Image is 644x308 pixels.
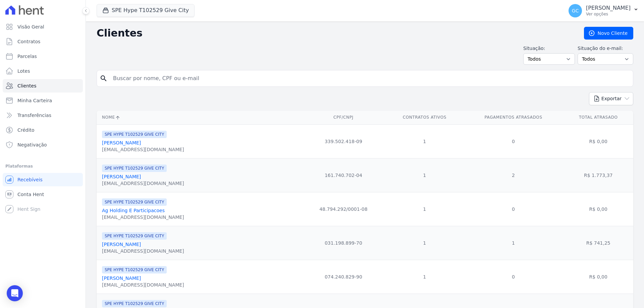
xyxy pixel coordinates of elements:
div: [EMAIL_ADDRESS][DOMAIN_NAME] [102,214,184,221]
span: SPE HYPE T102529 GIVE CITY [102,165,167,172]
td: R$ 741,25 [563,226,633,260]
a: [PERSON_NAME] [102,242,141,247]
td: R$ 0,00 [563,192,633,226]
span: Negativação [17,141,47,148]
span: Conta Hent [17,191,44,198]
td: 48.794.292/0001-08 [301,192,386,226]
th: Nome [97,111,301,124]
input: Buscar por nome, CPF ou e-mail [109,72,630,85]
span: SPE HYPE T102529 GIVE CITY [102,131,167,138]
span: SPE HYPE T102529 GIVE CITY [102,232,167,240]
td: 339.502.418-09 [301,124,386,158]
span: Visão Geral [17,23,44,30]
button: Exportar [589,92,633,105]
a: [PERSON_NAME] [102,140,141,145]
a: [PERSON_NAME] [102,174,141,179]
span: SPE HYPE T102529 GIVE CITY [102,300,167,307]
a: Visão Geral [3,20,83,34]
p: Ver opções [586,11,631,17]
span: SPE HYPE T102529 GIVE CITY [102,266,167,273]
a: Clientes [3,79,83,93]
th: Pagamentos Atrasados [464,111,563,124]
div: [EMAIL_ADDRESS][DOMAIN_NAME] [102,180,184,187]
span: Parcelas [17,53,37,60]
td: 031.198.899-70 [301,226,386,260]
th: Contratos Ativos [386,111,464,124]
td: 1 [386,260,464,294]
a: Contratos [3,35,83,48]
a: Conta Hent [3,188,83,201]
td: 161.740.702-04 [301,158,386,192]
td: 074.240.829-90 [301,260,386,294]
div: Plataformas [5,162,80,170]
td: 0 [464,260,563,294]
td: 1 [386,226,464,260]
td: 1 [386,192,464,226]
td: 1 [386,158,464,192]
a: Ag Holding E Participacoes [102,208,165,213]
button: GC [PERSON_NAME] Ver opções [563,1,644,20]
td: 0 [464,124,563,158]
span: SPE HYPE T102529 GIVE CITY [102,198,167,206]
td: R$ 1.773,37 [563,158,633,192]
td: 1 [464,226,563,260]
div: Open Intercom Messenger [7,285,23,301]
a: Crédito [3,123,83,137]
td: R$ 0,00 [563,260,633,294]
button: SPE Hype T102529 Give City [97,4,195,17]
div: [EMAIL_ADDRESS][DOMAIN_NAME] [102,248,184,254]
span: Recebíveis [17,176,43,183]
span: Minha Carteira [17,97,52,104]
a: [PERSON_NAME] [102,275,141,281]
a: Transferências [3,109,83,122]
div: [EMAIL_ADDRESS][DOMAIN_NAME] [102,146,184,153]
span: Crédito [17,127,35,133]
a: Lotes [3,64,83,78]
div: [EMAIL_ADDRESS][DOMAIN_NAME] [102,282,184,288]
label: Situação: [523,45,575,52]
span: Clientes [17,82,36,89]
span: GC [572,8,579,13]
h2: Clientes [97,27,573,39]
a: Minha Carteira [3,94,83,107]
td: 2 [464,158,563,192]
span: Lotes [17,68,30,74]
i: search [100,74,108,82]
p: [PERSON_NAME] [586,5,631,11]
a: Negativação [3,138,83,151]
th: Total Atrasado [563,111,633,124]
span: Contratos [17,38,40,45]
th: CPF/CNPJ [301,111,386,124]
a: Parcelas [3,50,83,63]
td: R$ 0,00 [563,124,633,158]
span: Transferências [17,112,51,119]
a: Novo Cliente [584,27,633,40]
td: 1 [386,124,464,158]
label: Situação do e-mail: [578,45,633,52]
td: 0 [464,192,563,226]
a: Recebíveis [3,173,83,186]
